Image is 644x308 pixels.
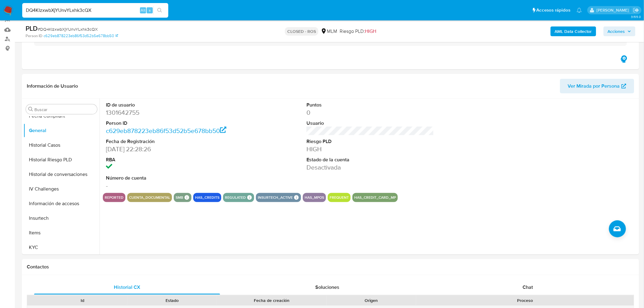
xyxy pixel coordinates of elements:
[306,108,434,117] dd: 0
[285,27,318,36] p: CLOSED - ROS
[23,152,100,167] button: Historial Riesgo PLD
[23,196,100,211] button: Información de accesos
[604,26,635,36] button: Acciones
[258,196,293,199] button: insurtech_active
[131,297,212,303] div: Estado
[305,196,324,199] button: has_mpos
[321,28,337,35] div: MLM
[106,145,233,153] dd: [DATE] 22:28:26
[106,102,233,108] dt: ID de usuario
[306,145,434,153] dd: HIGH
[225,196,246,199] button: regulated
[551,26,596,36] button: AML Data Collector
[306,102,434,108] dt: Puntos
[306,163,434,172] dd: Desactivada
[555,26,592,36] b: AML Data Collector
[141,7,145,13] span: Alt
[306,156,434,163] dt: Estado de la cuenta
[106,120,233,127] dt: Person ID
[42,297,123,303] div: Id
[631,14,641,19] span: 3.155.0
[365,28,376,35] span: HIGH
[106,156,233,163] dt: RBA
[330,196,349,199] button: frequent
[306,138,434,145] dt: Riesgo PLD
[28,107,33,112] button: Buscar
[316,284,340,291] span: Soluciones
[331,297,412,303] div: Origen
[23,167,100,182] button: Historial de conversaciones
[106,175,233,181] dt: Número de cuenta
[49,36,86,42] h3: AUTOMATIC (1)
[568,79,620,93] span: Ver Mirada por Persona
[354,196,396,199] button: has_credit_card_mp
[106,126,226,135] a: c629eb878223eb86f53d52b5e678bb50
[340,28,376,35] span: Riesgo PLD:
[27,83,78,89] h1: Información de Usuario
[23,182,100,196] button: IV Challenges
[44,33,118,39] a: c629eb878223eb86f53d52b5e678bb50
[420,297,630,303] div: Proceso
[38,26,98,32] span: # DQ4KIzxwbXjYUnvYLxhk3cQX
[129,196,170,199] button: cuenta_documental
[106,138,233,145] dt: Fecha de Registración
[195,196,219,199] button: has_credits
[23,211,100,226] button: Insurtech
[633,7,639,13] a: Salir
[523,284,533,291] span: Chat
[22,6,168,14] input: Buscar usuario o caso...
[577,8,582,13] a: Notificaciones
[149,7,151,13] span: s
[114,284,140,291] span: Historial CX
[105,196,124,199] button: reported
[23,240,100,255] button: KYC
[26,33,42,39] b: Person ID
[608,26,625,36] span: Acciones
[27,264,634,270] h1: Contactos
[23,138,100,152] button: Historial Casos
[153,6,166,15] button: search-icon
[176,196,183,199] button: smb
[23,226,100,240] button: Items
[23,123,100,138] button: General
[306,120,434,127] dt: Usuario
[26,23,38,33] b: PLD
[106,181,233,190] dd: -
[560,79,634,93] button: Ver Mirada por Persona
[34,107,95,112] input: Buscar
[597,7,631,13] p: marianathalie.grajeda@mercadolibre.com.mx
[537,7,571,13] span: Accesos rápidos
[221,297,322,303] div: Fecha de creación
[106,108,233,117] dd: 1301642755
